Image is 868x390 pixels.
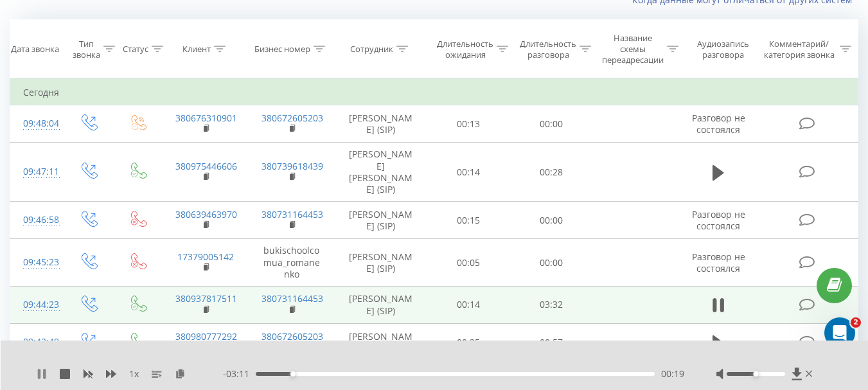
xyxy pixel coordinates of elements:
[261,160,323,172] a: 380739618439
[427,286,510,323] td: 00:14
[23,208,50,233] div: 09:46:58
[177,251,234,263] a: 17379005142
[175,112,237,124] a: 380676310901
[427,324,510,361] td: 00:25
[692,112,745,136] span: Разговор не состоялся
[261,292,323,305] a: 380731164453
[691,39,756,60] div: Аудиозапись разговора
[175,292,237,305] a: 380937817511
[437,39,493,60] div: Длительность ожидания
[249,239,335,287] td: bukischoolcomua_romanenko
[761,39,837,60] div: Комментарий/категория звонка
[335,324,427,361] td: [PERSON_NAME] (SIP)
[335,105,427,143] td: [PERSON_NAME] (SIP)
[261,208,323,220] a: 380731164453
[510,239,593,287] td: 00:00
[182,44,211,55] div: Клиент
[254,44,310,55] div: Бизнес номер
[692,208,745,232] span: Разговор не состоялся
[223,368,256,380] span: - 03:11
[73,39,100,60] div: Тип звонка
[510,324,593,361] td: 00:57
[427,105,510,143] td: 00:13
[350,44,393,55] div: Сотрудник
[510,202,593,239] td: 00:00
[123,44,148,55] div: Статус
[335,202,427,239] td: [PERSON_NAME] (SIP)
[661,368,684,380] span: 00:19
[824,317,855,348] iframe: Intercom live chat
[602,33,664,66] div: Название схемы переадресации
[427,202,510,239] td: 00:15
[175,330,237,342] a: 380980777292
[23,250,50,275] div: 09:45:23
[335,286,427,323] td: [PERSON_NAME] (SIP)
[510,143,593,202] td: 00:28
[129,368,139,380] span: 1 x
[261,330,323,342] a: 380672605203
[23,111,50,136] div: 09:48:04
[335,239,427,287] td: [PERSON_NAME] (SIP)
[427,143,510,202] td: 00:14
[175,208,237,220] a: 380639463970
[11,44,59,55] div: Дата звонка
[753,371,758,377] div: Accessibility label
[23,292,50,317] div: 09:44:23
[692,251,745,274] span: Разговор не состоялся
[510,105,593,143] td: 00:00
[520,39,576,60] div: Длительность разговора
[23,330,50,355] div: 09:42:49
[23,159,50,184] div: 09:47:11
[10,80,858,105] td: Сегодня
[290,371,296,377] div: Accessibility label
[510,286,593,323] td: 03:32
[261,112,323,124] a: 380672605203
[427,239,510,287] td: 00:05
[175,160,237,172] a: 380975446606
[851,317,861,328] span: 2
[335,143,427,202] td: [PERSON_NAME] [PERSON_NAME] (SIP)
